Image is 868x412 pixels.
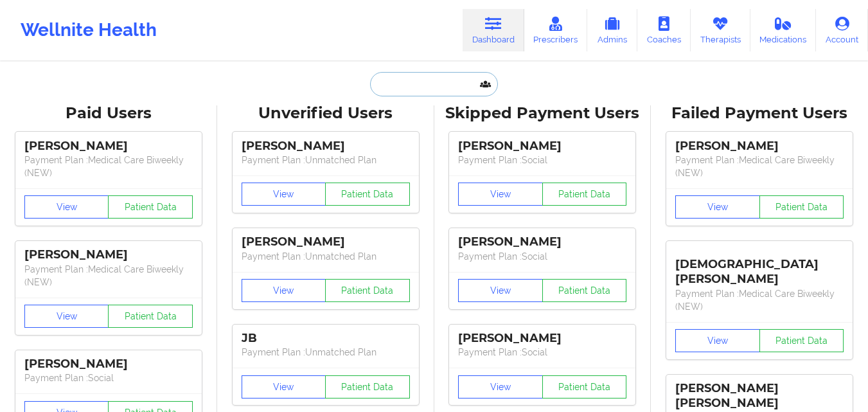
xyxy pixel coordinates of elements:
[458,346,626,359] p: Payment Plan : Social
[660,103,859,123] div: Failed Payment Users
[242,139,410,154] div: [PERSON_NAME]
[675,287,844,313] p: Payment Plan : Medical Care Biweekly (NEW)
[443,103,642,123] div: Skipped Payment Users
[242,331,410,346] div: JB
[816,9,868,51] a: Account
[524,9,588,51] a: Prescribers
[458,279,543,302] button: View
[24,154,193,179] p: Payment Plan : Medical Care Biweekly (NEW)
[637,9,691,51] a: Coaches
[242,250,410,263] p: Payment Plan : Unmatched Plan
[242,279,326,302] button: View
[675,139,844,154] div: [PERSON_NAME]
[675,195,760,219] button: View
[542,279,627,302] button: Patient Data
[24,357,193,372] div: [PERSON_NAME]
[675,154,844,179] p: Payment Plan : Medical Care Biweekly (NEW)
[458,154,626,166] p: Payment Plan : Social
[24,139,193,154] div: [PERSON_NAME]
[108,195,193,219] button: Patient Data
[458,183,543,206] button: View
[675,329,760,352] button: View
[24,372,193,384] p: Payment Plan : Social
[759,195,844,219] button: Patient Data
[24,305,109,328] button: View
[458,235,626,249] div: [PERSON_NAME]
[458,250,626,263] p: Payment Plan : Social
[242,154,410,166] p: Payment Plan : Unmatched Plan
[587,9,637,51] a: Admins
[458,375,543,399] button: View
[463,9,524,51] a: Dashboard
[242,235,410,249] div: [PERSON_NAME]
[691,9,750,51] a: Therapists
[24,195,109,219] button: View
[9,103,208,123] div: Paid Users
[759,329,844,352] button: Patient Data
[750,9,817,51] a: Medications
[325,279,410,302] button: Patient Data
[542,375,627,399] button: Patient Data
[242,183,326,206] button: View
[675,381,844,411] div: [PERSON_NAME] [PERSON_NAME]
[325,183,410,206] button: Patient Data
[108,305,193,328] button: Patient Data
[675,247,844,287] div: [DEMOGRAPHIC_DATA][PERSON_NAME]
[325,375,410,399] button: Patient Data
[542,183,627,206] button: Patient Data
[24,263,193,289] p: Payment Plan : Medical Care Biweekly (NEW)
[242,375,326,399] button: View
[242,346,410,359] p: Payment Plan : Unmatched Plan
[458,331,626,346] div: [PERSON_NAME]
[226,103,425,123] div: Unverified Users
[458,139,626,154] div: [PERSON_NAME]
[24,247,193,262] div: [PERSON_NAME]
